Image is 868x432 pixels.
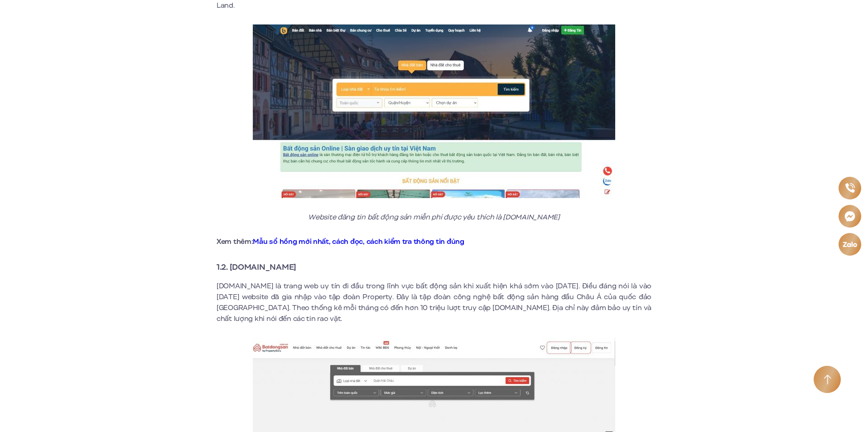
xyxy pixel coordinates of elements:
em: Website đăng tin bất động sản miễn phí được yêu thích là [DOMAIN_NAME] [308,212,559,222]
p: [DOMAIN_NAME] là trang web uy tín đi đầu trong lĩnh vực bất động sản khi xuất hiện khá sớm vào [D... [217,281,651,324]
a: Mẫu sổ hồng mới nhất, cách đọc, cách kiểm tra thông tin đúng [253,237,464,247]
strong: Xem thêm: [217,237,464,247]
img: Messenger icon [844,210,856,222]
img: Zalo icon [842,241,858,248]
img: Phone icon [844,183,855,193]
img: Website đăng tin bất động sản miễn phí được yêu thích là Batdongsanonline.vn [253,24,615,198]
img: Arrow icon [824,374,831,385]
strong: 1.2. [DOMAIN_NAME] [217,261,296,273]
